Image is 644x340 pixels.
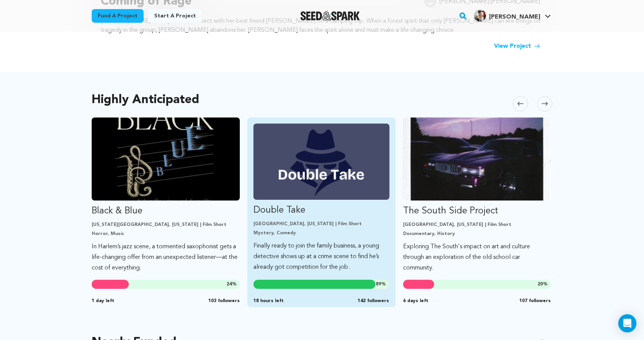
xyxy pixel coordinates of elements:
[92,205,240,217] p: Black & Blue
[253,204,389,216] p: Double Take
[472,8,552,24] span: Ben B.'s Profile
[403,241,551,273] p: Exploring The South's impact on art and culture through an exploration of the old school car comm...
[472,8,552,22] a: Ben B.'s Profile
[403,118,551,273] a: Fund The South Side Project
[253,124,389,273] a: Fund Double Take
[403,231,551,237] p: Documentary, History
[403,222,551,228] p: [GEOGRAPHIC_DATA], [US_STATE] | Film Short
[519,298,551,304] span: 107 followers
[208,298,240,304] span: 103 followers
[253,230,389,236] p: Mystery, Comedy
[253,298,284,304] span: 18 hours left
[227,282,232,287] span: 24
[538,282,543,287] span: 20
[92,118,240,273] a: Fund Black &amp; Blue
[92,9,144,23] a: Fund a project
[403,298,428,304] span: 6 days left
[300,11,360,20] a: Seed&Spark Homepage
[92,241,240,273] p: In Harlem’s jazz scene, a tormented saxophonist gets a life-changing offer from an unexpected lis...
[253,241,389,273] p: Finally ready to join the family business, a young detective shows up at a crime scene to find he...
[92,222,240,228] p: [US_STATE][GEOGRAPHIC_DATA], [US_STATE] | Film Short
[474,9,486,22] img: cc89a08dfaab1b70.jpg
[300,11,360,20] img: Seed&Spark Logo Dark Mode
[92,95,199,105] h2: Highly Anticipated
[376,281,386,287] span: %
[538,281,548,287] span: %
[618,314,636,332] div: Open Intercom Messenger
[489,14,540,20] span: [PERSON_NAME]
[474,9,540,22] div: Ben B.'s Profile
[376,282,381,287] span: 89
[227,281,237,287] span: %
[253,221,389,227] p: [GEOGRAPHIC_DATA], [US_STATE] | Film Short
[403,205,551,217] p: The South Side Project
[148,9,202,23] a: Start a project
[92,231,240,237] p: Horror, Music
[92,298,114,304] span: 1 day left
[494,42,540,51] a: View Project
[358,298,389,304] span: 142 followers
